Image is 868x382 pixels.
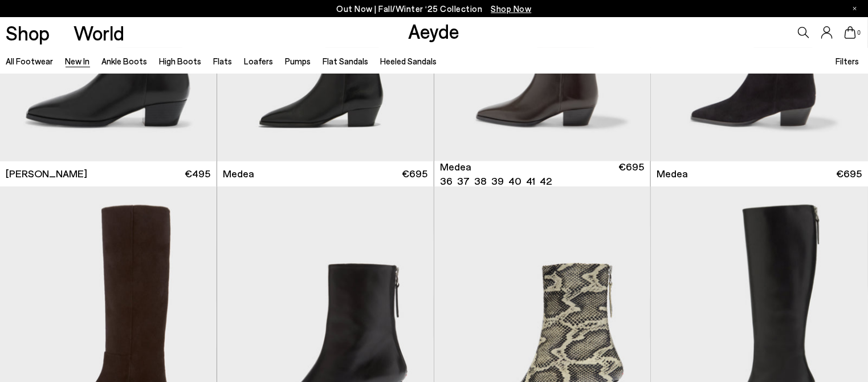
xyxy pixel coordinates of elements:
[223,167,254,181] span: Medea
[6,167,88,181] span: [PERSON_NAME]
[6,23,50,43] a: Shop
[323,56,369,66] a: Flat Sandals
[214,56,233,66] a: Flats
[6,56,54,66] a: All Footwear
[74,23,125,43] a: World
[457,174,470,189] li: 37
[657,167,688,181] span: Medea
[217,161,434,187] a: Medea €695
[440,174,453,189] li: 36
[402,167,427,181] span: €695
[102,56,148,66] a: Ankle Boots
[440,174,548,189] ul: variant
[286,56,311,66] a: Pumps
[526,174,535,189] li: 41
[845,26,856,39] a: 0
[244,56,274,66] a: Loafers
[185,167,210,181] span: €495
[836,56,859,66] span: Filters
[434,161,651,187] a: Medea 36 37 38 39 40 41 42 €695
[491,174,504,189] li: 39
[856,30,862,36] span: 0
[837,167,862,181] span: €695
[66,56,90,66] a: New In
[440,160,471,174] span: Medea
[408,19,459,43] a: Aeyde
[540,174,552,189] li: 42
[337,2,532,16] p: Out Now | Fall/Winter ‘25 Collection
[381,56,437,66] a: Heeled Sandals
[508,174,521,189] li: 40
[619,160,645,189] span: €695
[474,174,487,189] li: 38
[160,56,202,66] a: High Boots
[651,161,868,187] a: Medea €695
[491,3,532,14] span: Navigate to /collections/new-in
